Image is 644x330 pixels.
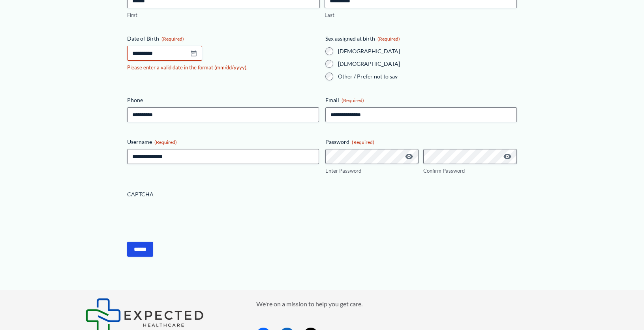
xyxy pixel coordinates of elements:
label: Phone [127,96,319,104]
label: Date of Birth [127,35,319,43]
iframe: reCAPTCHA [127,201,247,232]
label: Enter Password [325,167,419,175]
label: [DEMOGRAPHIC_DATA] [338,47,517,55]
span: (Required) [342,97,364,103]
label: Last [325,11,517,19]
span: (Required) [352,139,374,145]
label: Username [127,138,319,146]
label: Email [325,96,517,104]
button: Show Password [404,152,414,161]
span: (Required) [377,36,400,42]
button: Show Password [503,152,512,161]
label: Confirm Password [423,167,517,175]
span: (Required) [161,36,184,42]
legend: Sex assigned at birth [325,35,400,43]
label: Other / Prefer not to say [338,73,517,80]
label: First [127,11,319,19]
label: CAPTCHA [127,190,517,198]
div: Please enter a valid date in the format (mm/dd/yyyy). [127,64,319,71]
legend: Password [325,138,374,146]
label: [DEMOGRAPHIC_DATA] [338,60,517,68]
p: We're on a mission to help you get care. [256,298,559,310]
span: (Required) [154,139,177,145]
